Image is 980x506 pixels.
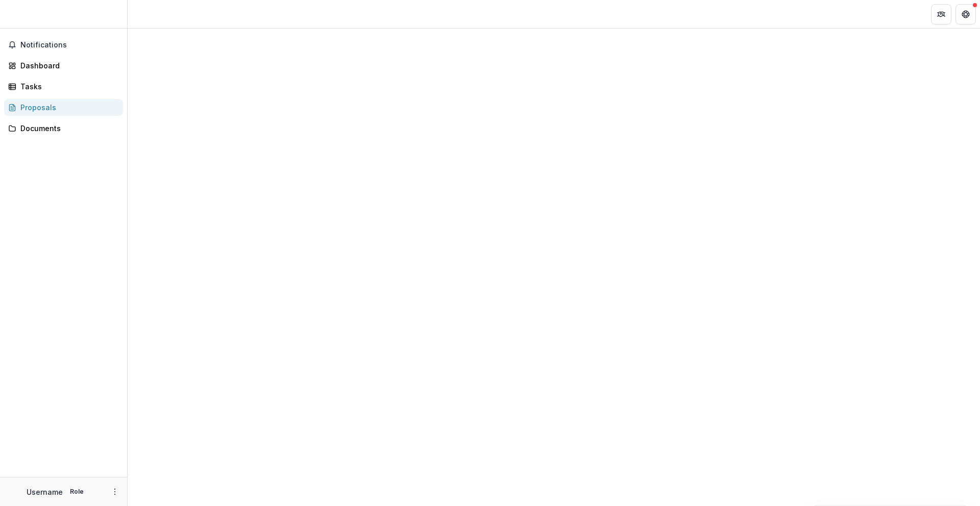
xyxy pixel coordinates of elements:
p: Role [67,487,87,496]
a: Dashboard [4,57,123,74]
a: Documents [4,120,123,137]
button: Partners [931,4,951,24]
div: Tasks [20,81,115,92]
a: Tasks [4,78,123,95]
span: Notifications [20,41,119,49]
button: Get Help [955,4,976,24]
a: Proposals [4,99,123,116]
div: Proposals [20,102,115,113]
div: Dashboard [20,60,115,71]
button: Notifications [4,37,123,53]
button: More [109,486,121,498]
div: Documents [20,123,115,134]
p: Username [27,487,63,497]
